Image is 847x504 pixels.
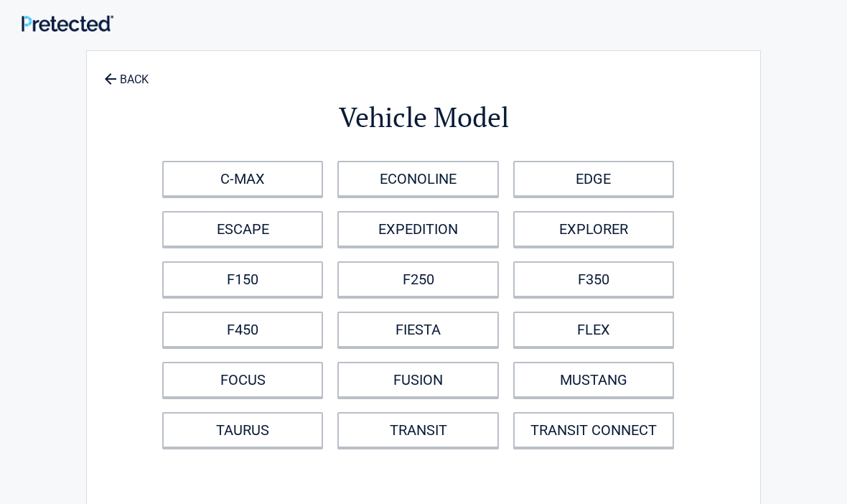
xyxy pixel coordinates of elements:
a: MUSTANG [513,362,674,398]
a: EXPLORER [513,211,674,247]
h2: Vehicle Model [166,99,681,136]
a: BACK [101,60,151,85]
a: EDGE [513,161,674,197]
a: ESCAPE [162,211,323,247]
img: Main Logo [22,15,113,32]
a: ECONOLINE [337,161,498,197]
a: F250 [337,261,498,297]
a: EXPEDITION [337,211,498,247]
a: F450 [162,312,323,347]
a: FOCUS [162,362,323,398]
a: TRANSIT CONNECT [513,412,674,448]
a: F150 [162,261,323,297]
a: FLEX [513,312,674,347]
a: FIESTA [337,312,498,347]
a: TAURUS [162,412,323,448]
a: TRANSIT [337,412,498,448]
a: FUSION [337,362,498,398]
a: C-MAX [162,161,323,197]
a: F350 [513,261,674,297]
